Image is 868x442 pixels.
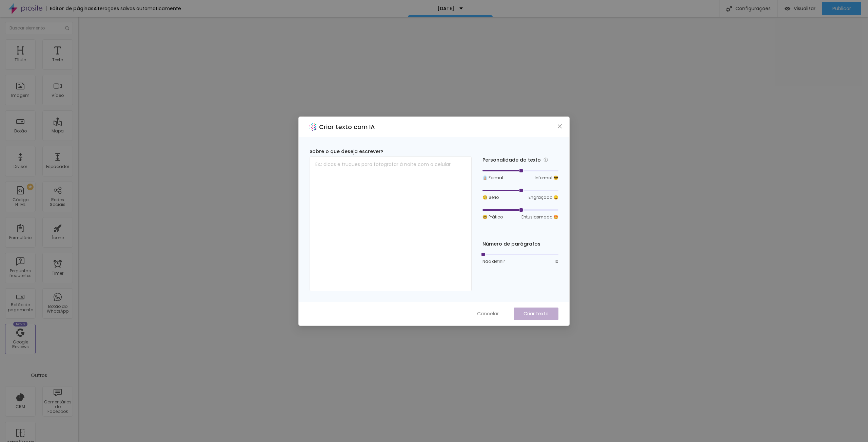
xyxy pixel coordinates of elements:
[822,2,861,15] button: Publicar
[832,6,851,11] span: Publicar
[470,308,506,320] button: Cancelar
[482,240,558,248] div: Número de parágrafos
[9,235,32,240] div: Formulário
[14,164,27,169] div: Divisor
[785,6,790,12] img: view-1.svg
[482,214,503,220] span: 🤓 Prático
[5,22,73,34] input: Buscar elemento
[7,269,34,278] div: Perguntas frequentes
[52,129,64,133] div: Mapa
[482,156,558,164] div: Personalidade do texto
[14,129,27,133] div: Botão
[46,6,94,11] div: Editor de páginas
[94,6,181,11] div: Alterações salvas automaticamente
[556,123,564,130] button: Close
[310,148,472,155] div: Sobre o que deseja escrever?
[11,93,29,98] div: Imagem
[78,17,868,442] iframe: Editor
[482,258,505,265] span: Não definir
[557,124,563,129] span: close
[44,304,71,314] div: Botão do WhatsApp
[529,194,558,201] span: Engraçado 😄
[477,310,499,317] span: Cancelar
[65,26,69,30] img: Icone
[554,258,558,265] span: 10
[7,340,34,350] div: Google Reviews
[44,400,71,414] div: Comentários do Facebook
[521,214,558,220] span: Entusiasmado 🤩
[482,175,503,181] span: 👔 Formal
[535,175,558,181] span: Informal 😎
[16,404,25,409] div: CRM
[482,194,499,201] span: 🧐 Sério
[7,197,34,207] div: Código HTML
[7,302,34,312] div: Botão de pagamento
[52,235,64,240] div: Ícone
[319,122,375,131] h2: Criar texto com IA
[52,271,63,276] div: Timer
[726,6,732,12] img: Icone
[514,308,558,320] button: Criar texto
[437,6,454,11] p: [DATE]
[794,6,815,11] span: Visualizar
[15,58,26,62] div: Título
[778,2,822,15] button: Visualizar
[52,58,63,62] div: Texto
[52,93,64,98] div: Vídeo
[44,197,71,207] div: Redes Sociais
[46,164,69,169] div: Espaçador
[13,322,28,327] div: Novo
